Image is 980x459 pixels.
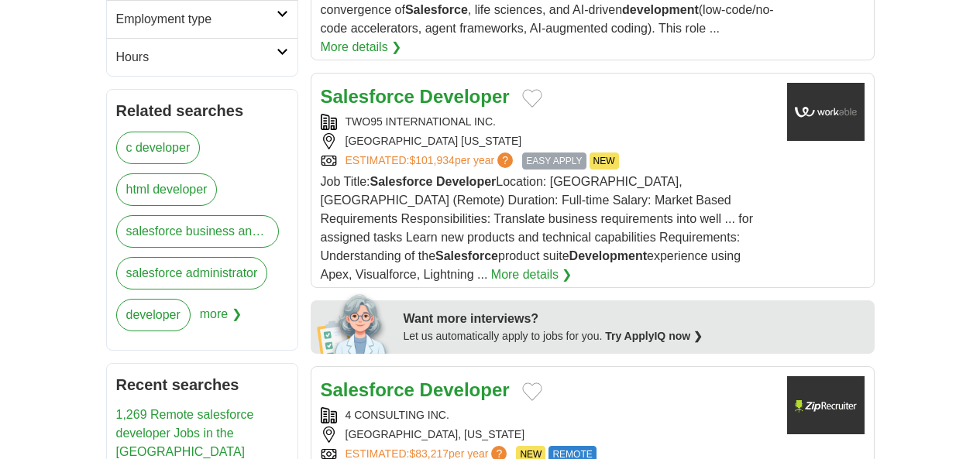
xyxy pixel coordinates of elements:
[491,265,573,284] a: More details ❯
[420,379,510,400] strong: Developer
[622,3,699,16] strong: development
[787,376,865,434] img: Company logo
[787,83,865,141] img: Company logo
[116,299,191,331] a: developer
[404,328,865,344] div: Let us automatically apply to jobs for you.
[321,426,775,443] div: [GEOGRAPHIC_DATA], [US_STATE]
[497,152,513,168] span: ?
[321,114,775,130] div: TWO95 INTERNATIONAL INC.
[522,382,542,401] button: Add to favorite jobs
[321,379,510,400] a: Salesforce Developer
[107,38,297,76] a: Hours
[116,215,279,248] a: salesforce business analyst
[200,299,242,341] span: more ❯
[116,10,277,29] h2: Employment type
[116,132,201,164] a: c developer
[346,152,517,170] a: ESTIMATED:$101,934per year?
[569,249,647,262] strong: Development
[522,152,586,170] span: EASY APPLY
[522,89,542,108] button: Add to favorite jobs
[116,257,268,289] a: salesforce administrator
[317,292,392,354] img: apply-iq-scientist.png
[116,99,288,122] h2: Related searches
[321,86,510,107] a: Salesforce Developer
[405,3,468,16] strong: Salesforce
[605,330,703,342] a: Try ApplyIQ now ❯
[436,175,496,188] strong: Developer
[116,173,218,206] a: html developer
[321,175,753,281] span: Job Title: Location: [GEOGRAPHIC_DATA], [GEOGRAPHIC_DATA] (Remote) Duration: Full-time Salary: Ma...
[321,379,414,400] strong: Salesforce
[409,154,454,166] span: $101,934
[116,48,277,67] h2: Hours
[435,249,498,262] strong: Salesforce
[116,408,254,458] a: 1,269 Remote salesforce developer Jobs in the [GEOGRAPHIC_DATA]
[116,373,288,396] h2: Recent searches
[404,310,865,328] div: Want more interviews?
[321,38,402,57] a: More details ❯
[420,86,510,107] strong: Developer
[321,407,775,423] div: 4 CONSULTING INC.
[321,86,414,107] strong: Salesforce
[590,152,619,170] span: NEW
[321,133,775,149] div: [GEOGRAPHIC_DATA] [US_STATE]
[370,175,433,188] strong: Salesforce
